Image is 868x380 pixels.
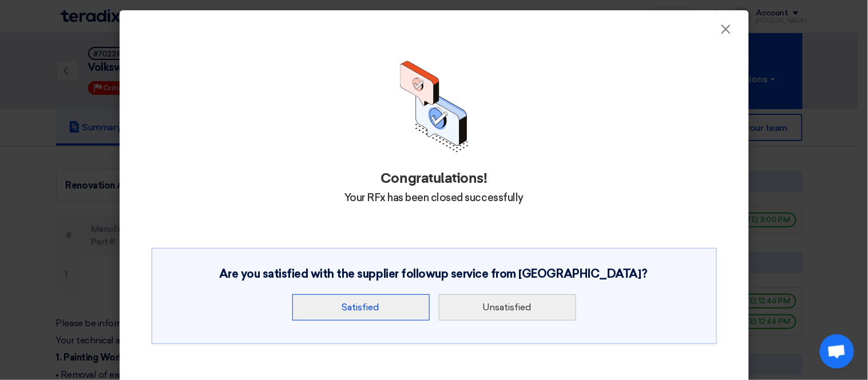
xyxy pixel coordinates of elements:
[439,294,576,321] button: Unsatisfied
[820,334,854,369] a: Open chat
[152,191,717,204] h4: Your RFx has been closed successfully
[292,294,430,321] button: Satisfied
[711,18,741,41] button: Close
[152,171,717,187] h2: Congratulations!
[400,61,469,153] img: Thank you for your feedback
[168,267,700,281] h3: Are you satisfied with the supplier followup service from [GEOGRAPHIC_DATA]?
[720,21,732,43] span: ×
